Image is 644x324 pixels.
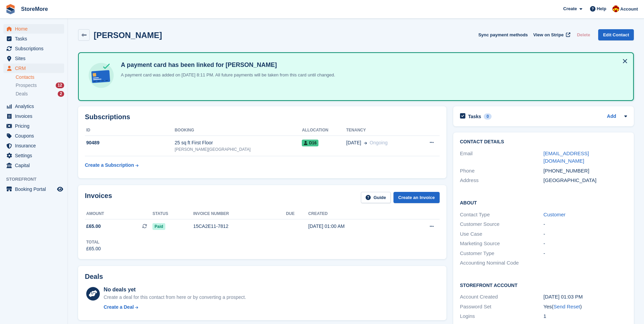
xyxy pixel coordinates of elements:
div: [DATE] 01:03 PM [544,293,627,301]
a: Deals 2 [16,90,64,97]
h2: Contact Details [460,139,627,145]
div: Phone [460,167,544,175]
div: - [544,220,627,228]
a: menu [3,121,64,131]
div: [PERSON_NAME][GEOGRAPHIC_DATA] [174,146,302,152]
div: Account Created [460,293,544,301]
a: View on Stripe [531,29,572,40]
span: Pricing [15,121,56,131]
button: Sync payment methods [478,29,528,40]
th: Status [152,209,193,219]
div: 25 sq ft First Floor [174,139,302,146]
div: 15CA2E11-7812 [193,223,286,230]
div: 12 [56,83,64,88]
div: Create a Subscription [85,162,134,169]
span: Booking Portal [15,184,56,194]
th: ID [85,125,174,136]
div: Customer Source [460,220,544,228]
span: [DATE] [346,139,361,146]
div: Create a deal for this contact from here or by converting a prospect. [104,294,246,301]
div: Use Case [460,230,544,238]
div: Email [460,150,544,165]
a: Create a Subscription [85,159,139,172]
a: Add [607,113,616,121]
span: Storefront [6,176,68,183]
span: Help [597,5,606,12]
div: [DATE] 01:00 AM [308,223,403,230]
a: menu [3,161,64,170]
div: Password Set [460,303,544,311]
div: 0 [484,113,492,120]
span: Subscriptions [15,44,56,53]
span: D16 [302,140,318,146]
th: Invoice number [193,209,286,219]
span: Deals [16,91,28,97]
a: Customer [544,212,566,217]
a: menu [3,44,64,53]
div: Accounting Nominal Code [460,259,544,267]
span: Settings [15,151,56,160]
a: menu [3,102,64,111]
a: menu [3,151,64,160]
h2: Storefront Account [460,282,627,288]
div: - [544,250,627,257]
a: menu [3,141,64,150]
span: £65.00 [86,223,101,230]
span: Insurance [15,141,56,150]
a: Create a Deal [104,304,246,311]
th: Amount [85,209,152,219]
span: CRM [15,64,56,73]
h2: [PERSON_NAME] [94,31,162,40]
span: Create [563,5,577,12]
div: Total [86,239,101,245]
span: ( ) [552,304,582,309]
div: Logins [460,312,544,320]
div: £65.00 [86,245,101,252]
p: A payment card was added on [DATE] 8:11 PM. All future payments will be taken from this card unti... [118,72,335,78]
span: Prospects [16,82,37,89]
div: 1 [544,312,627,320]
span: Capital [15,161,56,170]
div: Create a Deal [104,304,134,311]
th: Created [308,209,403,219]
span: Home [15,24,56,34]
a: Edit Contact [598,29,634,40]
div: 90489 [85,139,174,146]
a: [EMAIL_ADDRESS][DOMAIN_NAME] [544,150,589,164]
a: menu [3,34,64,43]
img: card-linked-ebf98d0992dc2aeb22e95c0e3c79077019eb2392cfd83c6a337811c24bc77127.svg [87,61,115,90]
img: Store More Team [612,5,619,12]
img: stora-icon-8386f47178a22dfd0bd8f6a31ec36ba5ce8667c1dd55bd0f319d3a0aa187defe.svg [5,4,16,14]
h2: Invoices [85,192,112,203]
a: Guide [361,192,391,203]
span: Invoices [15,111,56,121]
a: Send Reset [553,304,580,309]
span: View on Stripe [533,32,564,38]
div: Address [460,177,544,184]
a: menu [3,184,64,194]
div: - [544,230,627,238]
a: Contacts [16,74,64,80]
div: 2 [58,91,64,97]
a: menu [3,131,64,141]
a: menu [3,24,64,34]
button: Delete [574,29,593,40]
h2: Deals [85,273,103,281]
a: menu [3,64,64,73]
div: [PHONE_NUMBER] [544,167,627,175]
a: Preview store [56,185,64,193]
a: Create an Invoice [393,192,440,203]
a: Prospects 12 [16,82,64,89]
a: menu [3,54,64,63]
div: No deals yet [104,286,246,294]
span: Paid [152,223,165,230]
th: Tenancy [346,125,416,136]
span: Account [620,6,638,13]
a: StoreMore [18,3,51,15]
div: Customer Type [460,250,544,257]
div: [GEOGRAPHIC_DATA] [544,177,627,184]
h4: A payment card has been linked for [PERSON_NAME] [118,61,335,69]
h2: Tasks [468,113,481,120]
h2: Subscriptions [85,113,440,121]
div: Contact Type [460,211,544,219]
